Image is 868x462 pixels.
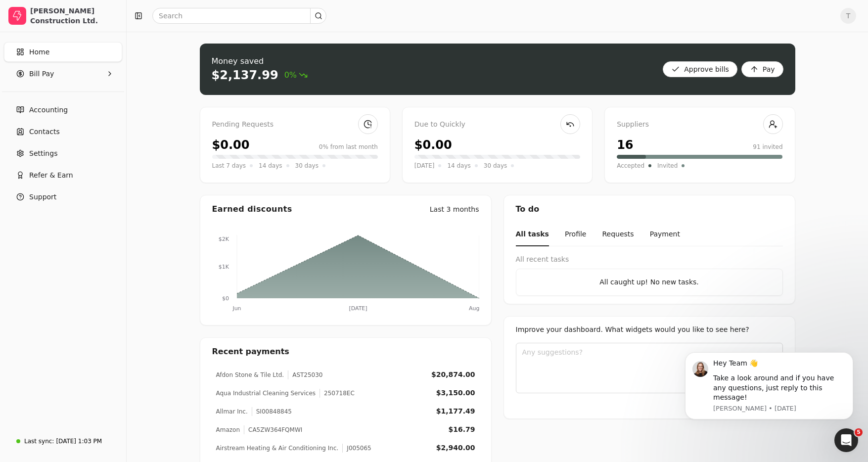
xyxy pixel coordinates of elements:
[320,389,355,398] div: 250718EC
[29,192,56,202] span: Support
[414,119,580,130] div: Due to Quickly
[436,406,475,416] div: $1,177.49
[4,122,122,141] a: Contacts
[29,69,54,79] span: Bill Pay
[24,437,54,446] div: Last sync:
[212,67,278,83] div: $2,137.99
[617,136,633,154] div: 16
[222,295,229,302] tspan: $0
[448,424,475,435] div: $16.79
[4,165,122,185] button: Refer & Earn
[284,69,308,81] span: 0%
[4,187,122,207] button: Support
[218,236,229,242] tspan: $2K
[516,324,783,335] div: Improve your dashboard. What widgets would you like to see here?
[259,161,282,171] span: 14 days
[29,105,68,115] span: Accounting
[670,347,868,435] iframe: Intercom notifications message
[319,142,378,151] div: 0% from last month
[212,161,246,171] span: Last 7 days
[29,47,49,57] span: Home
[218,264,229,270] tspan: $1K
[657,161,678,171] span: Invited
[152,8,326,24] input: Search
[4,100,122,120] a: Accounting
[216,407,248,416] div: Allmar Inc.
[855,428,863,436] span: 5
[431,370,475,380] div: $20,874.00
[216,370,284,379] div: Afdon Stone & Tile Ltd.
[663,61,737,77] button: Approve bills
[436,388,475,398] div: $3,150.00
[216,444,339,453] div: Airstream Heating & Air Conditioning Inc.
[30,6,118,26] div: [PERSON_NAME] Construction Ltd.
[840,8,856,24] button: T
[650,223,680,246] button: Payment
[436,443,475,453] div: $2,940.00
[414,136,452,154] div: $0.00
[753,142,782,151] div: 91 invited
[4,432,122,450] a: Last sync:[DATE] 1:03 PM
[342,444,371,453] div: J005065
[212,119,378,130] div: Pending Requests
[4,143,122,163] a: Settings
[212,136,250,154] div: $0.00
[212,55,308,67] div: Money saved
[565,223,587,246] button: Profile
[516,254,783,265] div: All recent tasks
[295,161,319,171] span: 30 days
[200,338,491,366] div: Recent payments
[617,119,782,130] div: Suppliers
[232,305,241,312] tspan: Jun
[252,407,292,416] div: SI00848845
[349,305,367,312] tspan: [DATE]
[4,64,122,84] button: Bill Pay
[430,204,479,215] div: Last 3 months
[834,428,858,452] iframe: Intercom live chat
[484,161,507,171] span: 30 days
[617,161,644,171] span: Accepted
[524,277,775,287] div: All caught up! No new tasks.
[216,389,316,398] div: Aqua Industrial Cleaning Services
[288,370,322,379] div: AST25030
[741,61,783,77] button: Pay
[4,42,122,62] a: Home
[504,195,795,223] div: To do
[469,305,479,312] tspan: Aug
[212,203,292,215] div: Earned discounts
[244,425,302,434] div: CA5ZW364FQMWI
[216,425,240,434] div: Amazon
[29,127,60,137] span: Contacts
[29,170,73,181] span: Refer & Earn
[56,437,102,446] div: [DATE] 1:03 PM
[516,223,549,246] button: All tasks
[602,223,634,246] button: Requests
[414,161,435,171] span: [DATE]
[29,148,57,159] span: Settings
[447,161,470,171] span: 14 days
